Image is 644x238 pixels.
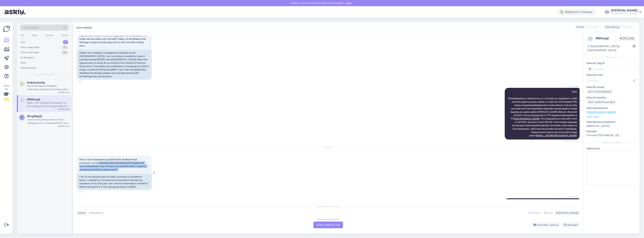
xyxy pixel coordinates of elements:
[587,147,637,151] p: Märkmed
[58,91,70,94] div: [DATE] 15:52
[587,56,637,59] div: Kliendi info
[21,116,23,119] span: f
[27,98,40,101] span: #fbfoxyji
[21,56,34,60] div: AI Assistent
[562,222,580,228] div: Blokeeri
[21,46,39,49] div: Minu vestlused
[78,190,92,193] span: 10:46
[587,110,616,114] a: [URL][DOMAIN_NAME]
[344,1,353,5] span: Luba
[78,80,92,83] span: 13:05
[587,66,637,72] input: Lisa tag
[564,85,578,88] span: AI Assistent
[77,146,580,149] div: [DATE]
[587,79,632,83] input: Lisa nimi
[587,115,637,119] p: Vaata edasi ...
[58,125,70,128] div: [DATE] 11:44
[3,25,10,32] img: Askly Logo
[590,37,591,40] span: f
[27,101,70,108] div: Hello, I am routing this question to the colleague who is responsible for this topic. The reply m...
[587,120,637,124] p: Operatsioonisüsteem
[21,51,39,54] div: Tiimi vestlused
[21,99,23,102] span: f
[21,66,36,70] div: Arhiveeritud
[77,205,580,208] div: Valige keel ja vastake
[531,222,560,228] div: Arhiveeri vestlus
[587,73,637,77] p: Kliendi nimi
[79,158,147,171] span: Mul on teine õppeaasta pooleli(hetkel akadeemilisel puhkusel). Mul jäi esimese aasta kevadsemestr...
[21,61,26,65] div: Kõik
[3,98,10,101] div: 2 / 3
[587,61,637,65] p: Kliendi tag'id
[587,129,637,133] p: Brauser
[587,124,637,128] p: [MEDICAL_DATA]
[611,12,638,15] div: [GEOGRAPHIC_DATA]
[604,9,610,15] div: KO
[619,36,635,40] span: Offline
[31,33,38,38] div: Web
[77,211,86,215] div: Klient
[611,9,638,12] div: [PERSON_NAME]
[27,81,45,84] span: #ukswawbq
[557,9,595,15] div: Väljaspool tööaega
[89,211,101,215] span: Estonian
[77,174,152,190] div: I am in my second year of study (currently on academic leave). I missed my introductory internshi...
[63,40,68,44] div: 3
[587,133,637,137] p: Chrome [TECHNICAL_ID]
[21,40,25,44] div: Uus
[555,211,578,215] div: [PERSON_NAME]
[77,50,152,80] div: Hello! I am a logistics management student at the [GEOGRAPHIC_DATA]. I am currently on academic l...
[20,33,24,38] div: All
[587,106,637,110] p: Klienditeekond
[23,26,38,30] span: Otsi kliente
[313,222,343,228] div: Võta vestlus üle
[76,25,92,30] label: Uus vestlus
[587,100,617,105] div: Küsi telefoninumbrit
[564,140,578,143] span: Nähtud ✓ 13:05
[588,44,633,52] div: [GEOGRAPHIC_DATA], [GEOGRAPHIC_DATA]
[611,9,642,15] a: [PERSON_NAME][GEOGRAPHIC_DATA]
[575,25,584,29] div: Klient
[36,73,53,76] span: Uued vestlused
[27,84,70,91] div: Mul ei ole täpset kellaajalist määratlust "pärastlõuna" kohta selles kontekstis. Edastan teie küs...
[587,141,637,144] div: [PERSON_NAME]
[27,115,42,118] span: #fvg7dzq3
[61,33,69,38] div: Email
[62,46,68,49] div: 14
[27,118,70,125] div: I am routing this question to the colleague who is responsible for this topic. The reply might ta...
[45,33,54,38] div: Socials
[536,134,577,137] a: [EMAIL_ADDRESS][DOMAIN_NAME]
[527,210,542,216] div: Estonian
[58,108,70,111] div: [DATE] 10:46
[604,25,620,29] div: Klienditugi
[587,85,637,89] p: Kliendi email
[623,25,633,29] span: English
[596,36,619,41] div: # fbfoxyji
[587,25,599,29] span: Estonian
[61,51,68,54] div: 43
[21,82,23,85] span: u
[587,96,637,100] p: Kliendi telefon
[317,218,339,221] div: Estonian to Estonian
[3,84,10,101] div: Vaata siia
[514,117,540,120] a: [URL][DOMAIN_NAME]
[587,89,613,94] div: Küsi meiliaadressi
[544,211,550,214] span: Muu
[564,195,578,198] span: AI Assistent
